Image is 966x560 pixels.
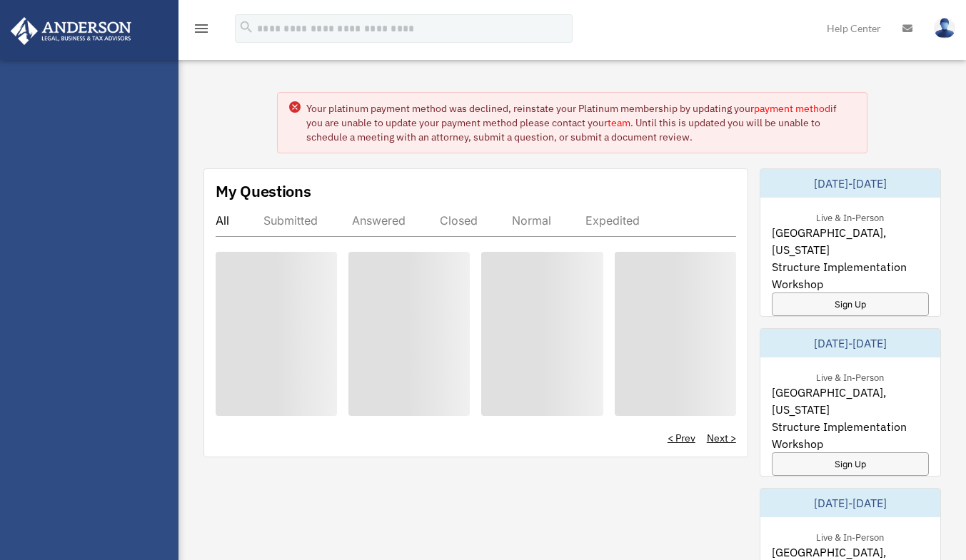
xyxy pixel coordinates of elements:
a: team [608,116,630,129]
div: Expedited [585,213,640,228]
a: Sign Up [772,292,929,316]
div: [DATE]-[DATE] [760,489,940,517]
i: menu [193,20,210,37]
div: Closed [440,213,478,228]
div: [DATE]-[DATE] [760,329,940,357]
a: payment method [754,102,830,115]
a: Sign Up [772,452,929,476]
span: [GEOGRAPHIC_DATA], [US_STATE] [772,224,929,258]
a: menu [193,25,210,37]
img: User Pic [934,18,955,39]
img: Anderson Advisors Platinum Portal [6,17,136,45]
span: Structure Implementation Workshop [772,418,929,452]
span: Structure Implementation Workshop [772,258,929,292]
i: search [238,19,254,35]
div: Submitted [263,213,318,228]
a: Next > [707,431,736,445]
div: [DATE]-[DATE] [760,169,940,198]
div: Live & In-Person [805,369,895,384]
div: All [216,213,229,228]
div: Normal [512,213,551,228]
div: Answered [352,213,406,228]
div: Live & In-Person [805,209,895,224]
div: My Questions [216,180,311,202]
a: < Prev [668,431,695,445]
span: [GEOGRAPHIC_DATA], [US_STATE] [772,384,929,418]
div: Live & In-Person [805,529,895,544]
div: Your platinum payment method was declined, reinstate your Platinum membership by updating your if... [306,101,855,144]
